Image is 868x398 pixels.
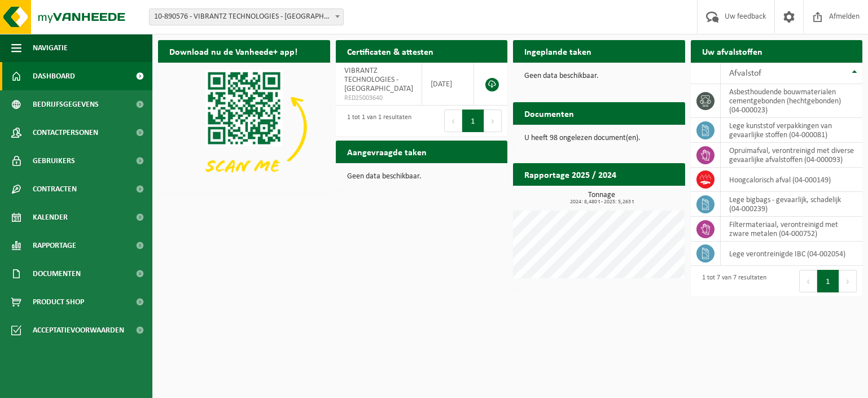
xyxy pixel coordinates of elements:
[601,185,684,208] a: Bekijk rapportage
[721,118,863,143] td: lege kunststof verpakkingen van gevaarlijke stoffen (04-000081)
[33,62,75,90] span: Dashboard
[519,191,685,205] h3: Tonnage
[33,119,98,147] span: Contactpersonen
[729,69,761,78] span: Afvalstof
[817,270,839,292] button: 1
[33,147,75,175] span: Gebruikers
[341,108,411,133] div: 1 tot 1 van 1 resultaten
[513,40,603,62] h2: Ingeplande taken
[150,9,343,25] span: 10-890576 - VIBRANTZ TECHNOLOGIES - SAINT-GHISLAIN
[519,199,685,205] span: 2024: 8,480 t - 2025: 5,263 t
[33,288,84,316] span: Product Shop
[33,34,68,62] span: Navigatie
[721,192,863,217] td: lege bigbags - gevaarlijk, schadelijk (04-000239)
[347,173,497,181] p: Geen data beschikbaar.
[33,260,81,288] span: Documenten
[336,141,438,163] h2: Aangevraagde taken
[33,90,99,119] span: Bedrijfsgegevens
[33,316,124,344] span: Acceptatievoorwaarden
[524,134,674,142] p: U heeft 98 ongelezen document(en).
[513,163,628,185] h2: Rapportage 2025 / 2024
[422,63,475,106] td: [DATE]
[513,102,585,124] h2: Documenten
[158,63,330,191] img: Download de VHEPlus App
[33,231,76,260] span: Rapportage
[462,110,484,132] button: 1
[336,40,445,62] h2: Certificaten & attesten
[33,203,68,231] span: Kalender
[484,110,502,132] button: Next
[721,217,863,242] td: filtermateriaal, verontreinigd met zware metalen (04-000752)
[444,110,462,132] button: Previous
[33,175,77,203] span: Contracten
[721,84,863,118] td: asbesthoudende bouwmaterialen cementgebonden (hechtgebonden) (04-000023)
[691,40,774,62] h2: Uw afvalstoffen
[721,168,863,192] td: hoogcalorisch afval (04-000149)
[344,67,413,93] span: VIBRANTZ TECHNOLOGIES - [GEOGRAPHIC_DATA]
[158,40,309,62] h2: Download nu de Vanheede+ app!
[524,72,674,80] p: Geen data beschikbaar.
[839,270,857,292] button: Next
[799,270,817,292] button: Previous
[721,242,863,266] td: Lege verontreinigde IBC (04-002054)
[344,94,413,103] span: RED25003640
[149,8,344,25] span: 10-890576 - VIBRANTZ TECHNOLOGIES - SAINT-GHISLAIN
[721,143,863,168] td: opruimafval, verontreinigd met diverse gevaarlijke afvalstoffen (04-000093)
[696,269,766,294] div: 1 tot 7 van 7 resultaten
